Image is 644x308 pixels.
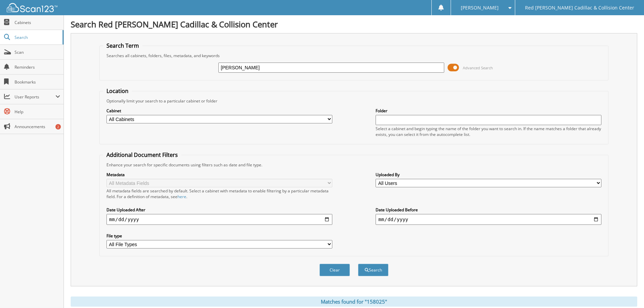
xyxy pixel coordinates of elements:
div: 2 [55,124,61,129]
span: Red [PERSON_NAME] Cadillac & Collision Center [525,6,634,10]
a: here [177,194,186,199]
span: Help [15,109,60,115]
input: start [106,214,332,225]
span: Bookmarks [15,79,60,85]
label: Date Uploaded Before [376,207,601,213]
div: Select a cabinet and begin typing the name of the folder you want to search in. If the name match... [376,126,601,137]
label: Date Uploaded After [106,207,332,213]
label: Folder [376,108,601,114]
label: Metadata [106,172,332,177]
button: Clear [319,264,350,276]
div: Matches found for "158025" [71,297,637,307]
span: Advanced Search [463,65,493,70]
div: All metadata fields are searched by default. Select a cabinet with metadata to enable filtering b... [106,188,332,199]
span: Reminders [15,64,60,70]
h1: Search Red [PERSON_NAME] Cadillac & Collision Center [71,19,637,30]
legend: Location [103,87,132,95]
span: Cabinets [15,20,60,25]
span: [PERSON_NAME] [461,6,499,10]
button: Search [358,264,388,276]
div: Enhance your search for specific documents using filters such as date and file type. [103,162,605,168]
span: User Reports [15,94,55,100]
iframe: Chat Widget [610,276,644,308]
span: Search [15,34,59,40]
label: File type [106,233,332,239]
span: Scan [15,49,60,55]
span: Announcements [15,124,60,129]
div: Searches all cabinets, folders, files, metadata, and keywords [103,53,605,58]
input: end [376,214,601,225]
legend: Additional Document Filters [103,151,181,159]
div: Optionally limit your search to a particular cabinet or folder [103,98,605,104]
legend: Search Term [103,42,142,49]
label: Uploaded By [376,172,601,177]
label: Cabinet [106,108,332,114]
img: scan123-logo-white.svg [7,3,57,12]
